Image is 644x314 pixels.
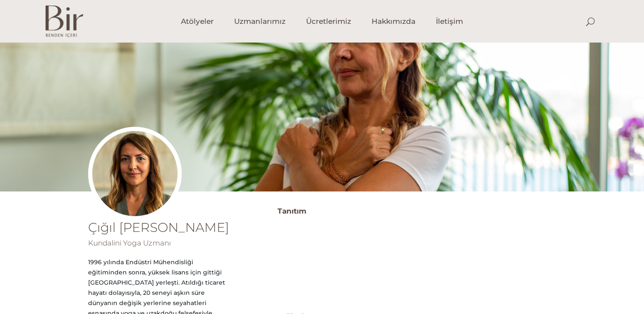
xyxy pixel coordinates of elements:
img: ezgiprofil-300x300.jpg [88,127,182,220]
span: İletişim [436,17,463,26]
span: Atölyeler [181,17,214,26]
h3: Tanıtım [278,204,556,218]
span: Uzmanlarımız [234,17,286,26]
span: Ücretlerimiz [306,17,351,26]
span: Hakkımızda [372,17,415,26]
span: Kundalini Yoga Uzmanı [88,239,171,247]
h1: Çığıl [PERSON_NAME] [88,221,231,234]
